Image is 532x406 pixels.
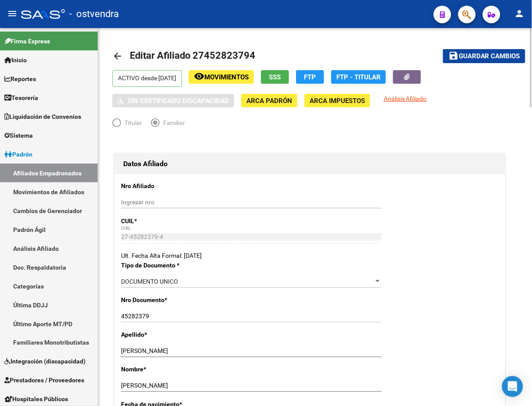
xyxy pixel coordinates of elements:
[160,118,185,128] span: Familiar
[112,70,182,87] p: ACTIVO desde [DATE]
[7,8,18,19] mat-icon: menu
[4,112,81,121] span: Liquidación de Convenios
[384,95,427,102] span: Análisis Afiliado
[310,97,365,105] span: ARCA Impuestos
[4,150,32,159] span: Padrón
[241,94,297,107] button: ARCA Padrón
[112,94,234,107] button: Sin Certificado Discapacidad
[121,260,234,270] p: Tipo de Documento *
[269,73,281,81] span: SSS
[204,73,249,81] span: Movimientos
[331,70,386,84] button: FTP - Titular
[4,376,84,385] span: Prestadores / Proveedores
[69,4,119,24] span: - ostvendra
[121,118,142,128] span: Titular
[514,8,525,19] mat-icon: person
[4,74,36,84] span: Reportes
[189,70,254,84] button: Movimientos
[121,251,499,260] div: Ult. Fecha Alta Formal: [DATE]
[296,70,324,84] button: FTP
[123,157,496,171] h1: Datos Afiliado
[4,131,33,140] span: Sistema
[304,73,316,81] span: FTP
[336,73,381,81] span: FTP - Titular
[459,53,520,61] span: Guardar cambios
[121,216,234,226] p: CUIL
[121,330,234,340] p: Apellido
[443,49,525,63] button: Guardar cambios
[246,97,292,105] span: ARCA Padrón
[121,365,234,374] p: Nombre
[128,97,229,105] span: Sin Certificado Discapacidad
[121,278,178,285] span: DOCUMENTO UNICO
[121,181,234,191] p: Nro Afiliado
[194,71,204,82] mat-icon: remove_red_eye
[448,50,459,61] mat-icon: save
[130,50,255,61] span: Editar Afiliado 27452823794
[112,121,194,128] mat-radio-group: Elija una opción
[4,55,27,65] span: Inicio
[121,295,234,305] p: Nro Documento
[304,94,370,107] button: ARCA Impuestos
[502,376,523,397] div: Open Intercom Messenger
[4,357,86,367] span: Integración (discapacidad)
[261,70,289,84] button: SSS
[4,93,38,103] span: Tesorería
[4,395,68,404] span: Hospitales Públicos
[4,36,50,46] span: Firma Express
[112,51,123,61] mat-icon: arrow_back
